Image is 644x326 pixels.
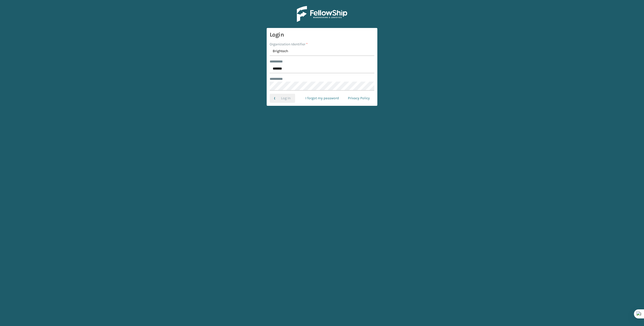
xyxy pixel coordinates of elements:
a: Privacy Policy [343,94,374,103]
a: I forgot my password [301,94,343,103]
button: Log In [270,94,295,103]
img: Logo [297,6,347,22]
h3: Login [270,31,374,39]
label: Organization Identifier [270,42,308,47]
